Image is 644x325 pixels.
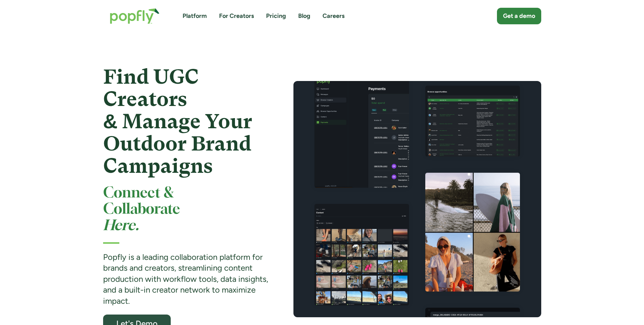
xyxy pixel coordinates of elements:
a: home [103,1,166,31]
em: Here. [103,219,139,233]
a: Get a demo [497,8,541,24]
h2: Connect & Collaborate [103,185,269,234]
a: For Creators [219,12,254,20]
strong: Popfly is a leading collaboration platform for brands and creators, streamlining content producti... [103,252,268,306]
strong: Find UGC Creators & Manage Your Outdoor Brand Campaigns [103,65,252,178]
a: Careers [323,12,344,20]
a: Pricing [266,12,286,20]
div: Get a demo [503,12,535,20]
a: Platform [183,12,207,20]
a: Blog [298,12,310,20]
